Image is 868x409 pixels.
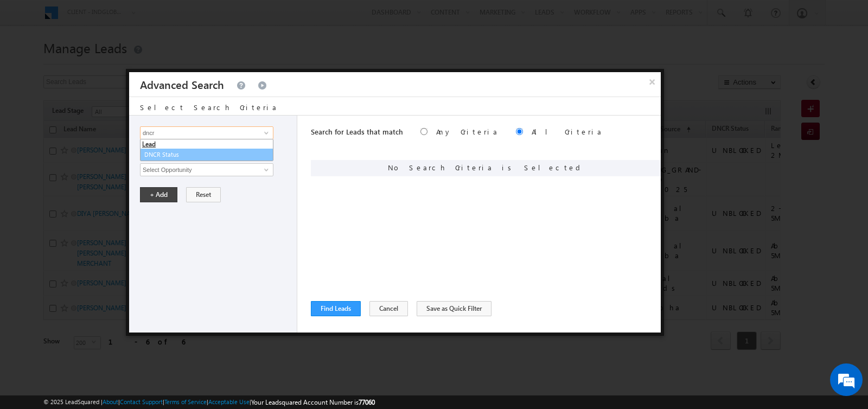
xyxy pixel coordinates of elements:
[148,334,197,349] em: Start Chat
[56,57,182,71] div: Chat with us now
[141,139,273,149] li: Lead
[140,126,273,139] input: Type to Search
[186,187,221,202] button: Reset
[311,160,661,176] div: No Search Criteria is Selected
[140,163,273,176] input: Type to Search
[436,127,499,136] label: Any Criteria
[140,187,177,202] button: + Add
[258,164,272,175] a: Show All Items
[103,398,118,405] a: About
[14,100,198,325] textarea: Type your message and hit 'Enter'
[43,397,375,407] span: © 2025 LeadSquared | | | | |
[251,398,375,406] span: Your Leadsquared Account Number is
[417,301,492,316] button: Save as Quick Filter
[164,398,207,405] a: Terms of Service
[178,5,204,31] div: Minimize live chat window
[311,127,403,136] span: Search for Leads that match
[369,301,408,316] button: Cancel
[18,57,46,71] img: d_60004797649_company_0_60004797649
[120,398,163,405] a: Contact Support
[311,301,361,316] button: Find Leads
[258,127,272,138] a: Show All Items
[359,398,375,406] span: 77060
[140,72,224,97] h3: Advanced Search
[208,398,250,405] a: Acceptable Use
[643,72,661,91] button: ×
[532,127,603,136] label: All Criteria
[140,103,278,112] span: Select Search Criteria
[140,149,273,161] a: DNCR Status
